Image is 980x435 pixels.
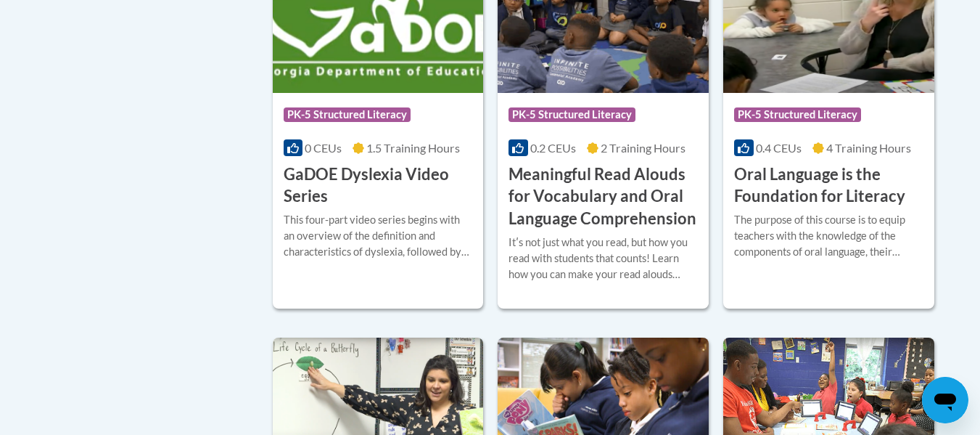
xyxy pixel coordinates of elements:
[508,107,635,122] span: PK-5 Structured Literacy
[366,141,460,155] span: 1.5 Training Hours
[734,163,923,208] h3: Oral Language is the Foundation for Literacy
[284,163,473,208] h3: GaDOE Dyslexia Video Series
[601,141,685,155] span: 2 Training Hours
[284,107,411,122] span: PK-5 Structured Literacy
[826,141,911,155] span: 4 Training Hours
[508,163,698,230] h3: Meaningful Read Alouds for Vocabulary and Oral Language Comprehension
[734,212,923,260] div: The purpose of this course is to equip teachers with the knowledge of the components of oral lang...
[530,141,576,155] span: 0.2 CEUs
[734,107,861,122] span: PK-5 Structured Literacy
[508,235,698,282] div: Itʹs not just what you read, but how you read with students that counts! Learn how you can make y...
[305,141,342,155] span: 0 CEUs
[756,141,802,155] span: 0.4 CEUs
[284,212,473,260] div: This four-part video series begins with an overview of the definition and characteristics of dysl...
[922,377,968,423] iframe: Button to launch messaging window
